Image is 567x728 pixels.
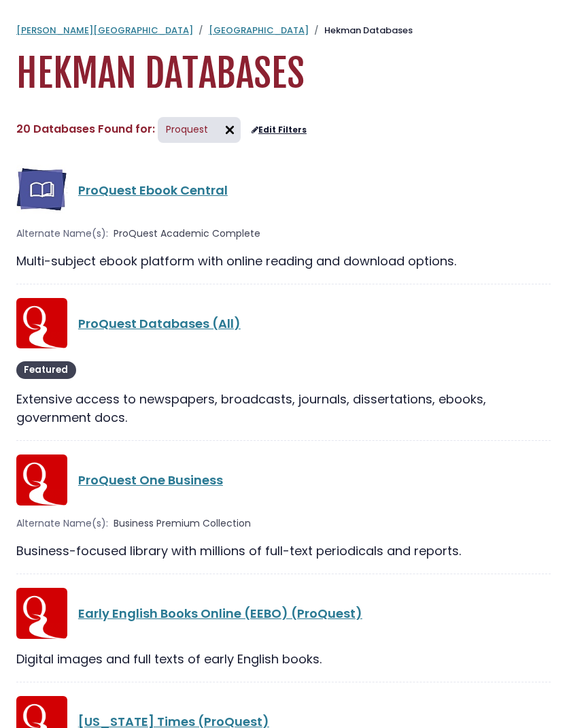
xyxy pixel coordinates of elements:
[16,516,108,531] span: Alternate Name(s):
[16,650,551,668] div: Digital images and full texts of early English books.
[16,51,551,97] h1: Hekman Databases
[16,361,76,379] span: Featured
[209,24,309,37] a: [GEOGRAPHIC_DATA]
[78,471,223,489] a: ProQuest One Business
[252,125,307,135] a: Edit Filters
[16,121,155,137] span: 20 Databases Found for:
[309,24,413,37] li: Hekman Databases
[16,24,193,37] a: [PERSON_NAME][GEOGRAPHIC_DATA]
[78,605,362,622] a: Early English Books Online (EEBO) (ProQuest)
[166,122,208,136] span: Proquest
[16,252,551,270] div: Multi-subject ebook platform with online reading and download options.
[78,182,228,199] a: ProQuest Ebook Central
[16,542,551,560] div: Business-focused library with millions of full-text periodicals and reports.
[16,227,108,241] span: Alternate Name(s):
[78,315,241,332] a: ProQuest Databases (All)
[219,119,241,141] img: arr097.svg
[16,390,551,427] div: Extensive access to newspapers, broadcasts, journals, dissertations, ebooks, government docs.
[114,516,251,531] span: Business Premium Collection
[16,24,551,37] nav: breadcrumb
[114,227,260,241] span: ProQuest Academic Complete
